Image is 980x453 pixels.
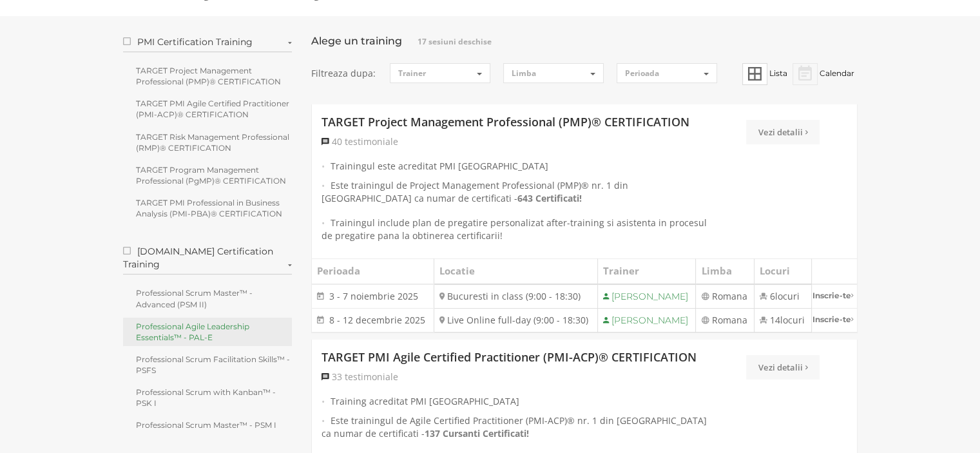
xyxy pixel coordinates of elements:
[123,416,293,434] a: Professional Scrum Master™ - PSM I
[123,245,293,275] label: [DOMAIN_NAME] Certification Training
[123,128,293,157] a: TARGET Risk Management Professional (RMP)® CERTIFICATION
[322,217,711,242] li: Trainingul include plan de pregatire personalizat after-training si asistenta in procesul de preg...
[123,95,293,123] a: TARGET PMI Agile Certified Practitioner (PMI-ACP)® CERTIFICATION
[617,63,717,83] button: Perioada
[332,371,398,383] span: 33 testimoniale
[754,308,811,332] td: 14
[123,161,293,189] a: TARGET Program Management Professional (PgMP)® CERTIFICATION
[820,68,854,78] span: Calendar
[322,135,398,148] a: 40 testimoniale
[597,259,696,284] th: Trainer
[322,371,398,383] a: 33 testimoniale
[597,308,696,332] td: [PERSON_NAME]
[123,351,293,379] a: Professional Scrum Facilitation Skills™ - PSFS
[696,259,754,284] th: Limba
[123,383,293,412] a: Professional Scrum with Kanban™ - PSK I
[418,36,492,47] span: 17 sesiuni deschise
[754,259,811,284] th: Locuri
[123,318,293,346] a: Professional Agile Leadership Essentials™ - PAL-E
[311,67,377,80] span: Filtreaza dupa:
[746,355,820,380] a: Vezi detalii
[390,63,490,83] button: Trainer
[812,309,857,330] a: Inscrie-te
[696,284,754,309] td: Romana
[434,259,597,284] th: Locatie
[793,68,854,78] a: Calendar
[780,314,805,326] span: locuri
[434,284,597,309] td: Bucuresti in class (9:00 - 18:30)
[597,284,696,309] td: [PERSON_NAME]
[123,284,293,313] a: Professional Scrum Master™ - Advanced (PSM II)
[123,194,293,222] a: TARGET PMI Professional in Business Analysis (PMI-PBA)® CERTIFICATION
[332,135,398,148] span: 40 testimoniale
[503,63,604,83] button: Limba
[696,308,754,332] td: Romana
[322,349,697,366] a: TARGET PMI Agile Certified Practitioner (PMI-ACP)® CERTIFICATION
[742,68,789,78] a: Lista
[322,395,711,408] li: Training acreditat PMI [GEOGRAPHIC_DATA]
[322,160,711,173] li: Trainingul este acreditat PMI [GEOGRAPHIC_DATA]
[517,192,582,205] a: 643 Certificati!
[812,285,857,306] a: Inscrie-te
[425,427,529,440] a: 137 Cursanti Certificati!
[329,314,425,326] span: 8 - 12 decembrie 2025
[425,427,529,439] strong: 137 Cursanti Certificati!
[517,192,582,204] strong: 643 Certificati!
[312,259,434,284] th: Perioada
[311,35,402,47] bdi: Alege un training
[775,290,800,302] span: locuri
[434,308,597,332] td: Live Online full-day (9:00 - 18:30)
[322,414,711,445] li: Este trainingul de Agile Certified Practitioner (PMI-ACP)® nr. 1 din [GEOGRAPHIC_DATA] ca numar d...
[746,120,820,144] a: Vezi detalii
[123,62,293,90] a: TARGET Project Management Professional (PMP)® CERTIFICATION
[322,114,689,131] a: TARGET Project Management Professional (PMP)® CERTIFICATION
[322,179,711,210] li: Este trainingul de Project Management Professional (PMP)® nr. 1 din [GEOGRAPHIC_DATA] ca numar de...
[123,35,293,52] label: PMI Certification Training
[769,68,787,78] span: Lista
[329,290,418,302] span: 3 - 7 noiembrie 2025
[754,284,811,309] td: 6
